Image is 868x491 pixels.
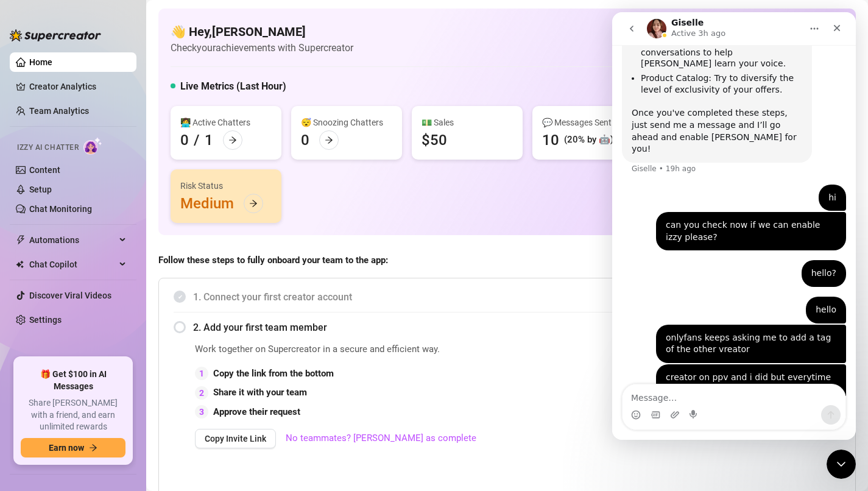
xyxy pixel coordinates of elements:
[17,142,79,154] span: Izzy AI Chatter
[171,23,353,40] h4: 👋 Hey, [PERSON_NAME]
[158,255,388,266] strong: Follow these steps to fully onboard your team to the app:
[29,165,60,175] a: Content
[89,443,97,452] span: arrow-right
[195,386,208,400] div: 2
[195,429,276,448] button: Copy Invite Link
[29,106,89,116] a: Team Analytics
[195,367,208,380] div: 1
[301,130,309,150] div: 0
[29,291,111,300] a: Discover Viral Videos
[228,136,237,144] span: arrow-right
[180,79,286,94] h5: Live Metrics (Last Hour)
[29,77,127,96] a: Creator Analytics
[21,397,125,433] span: Share [PERSON_NAME] with a friend, and earn unlimited rewards
[29,185,52,194] a: Setup
[542,130,559,150] div: 10
[612,12,856,440] iframe: Intercom live chat
[21,369,125,392] span: 🎁 Get $100 in AI Messages
[213,387,307,398] strong: Share it with your team
[29,230,116,250] span: Automations
[193,289,841,305] span: 1. Connect your first creator account
[180,130,189,150] div: 0
[213,406,300,417] strong: Approve their request
[542,116,633,129] div: 💬 Messages Sent
[213,368,334,379] strong: Copy the link from the bottom
[21,438,125,457] button: Earn nowarrow-right
[10,29,101,41] img: logo-BBDzfeDw.svg
[195,405,208,419] div: 3
[29,57,52,67] a: Home
[16,235,26,245] span: thunderbolt
[301,116,392,129] div: 😴 Snoozing Chatters
[564,133,613,147] div: (20% by 🤖)
[249,199,258,208] span: arrow-right
[193,320,841,335] span: 2. Add your first team member
[325,136,333,144] span: arrow-right
[174,282,841,312] div: 1. Connect your first creator account
[180,116,272,129] div: 👩‍💻 Active Chatters
[171,40,353,55] article: Check your achievements with Supercreator
[16,260,24,269] img: Chat Copilot
[286,431,476,446] a: No teammates? [PERSON_NAME] as complete
[205,130,213,150] div: 1
[49,443,84,453] span: Earn now
[195,342,566,357] span: Work together on Supercreator in a secure and efficient way.
[29,315,62,325] a: Settings
[180,179,272,193] div: Risk Status
[83,137,102,155] img: AI Chatter
[422,116,513,129] div: 💵 Sales
[29,255,116,274] span: Chat Copilot
[827,450,856,479] iframe: Intercom live chat
[29,204,92,214] a: Chat Monitoring
[422,130,447,150] div: $50
[174,313,841,342] div: 2. Add your first team member
[205,434,266,443] span: Copy Invite Link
